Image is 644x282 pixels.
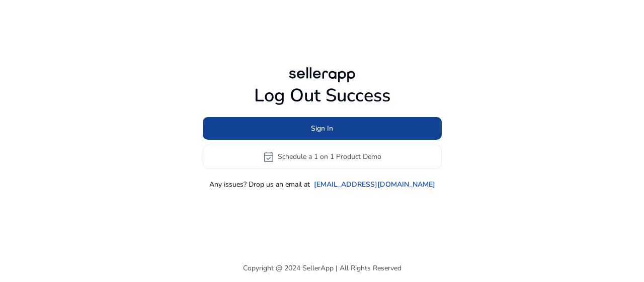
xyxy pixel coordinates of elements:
[311,123,333,134] span: Sign In
[263,151,275,163] span: event_available
[203,117,442,140] button: Sign In
[314,179,435,190] a: [EMAIL_ADDRESS][DOMAIN_NAME]
[203,145,442,169] button: event_availableSchedule a 1 on 1 Product Demo
[203,85,442,106] h1: Log Out Success
[209,179,310,190] p: Any issues? Drop us an email at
